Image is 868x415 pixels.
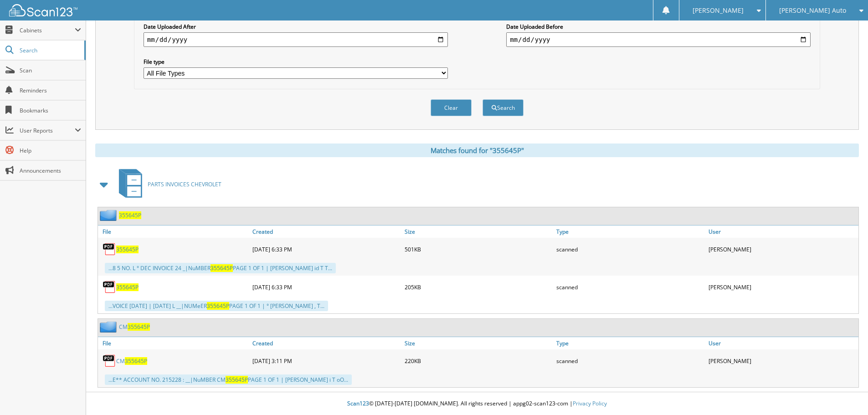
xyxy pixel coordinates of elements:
a: CM355645P [116,357,147,365]
a: File [98,225,250,238]
div: [PERSON_NAME] [706,352,858,370]
div: Matches found for "355645P" [95,143,859,157]
div: © [DATE]-[DATE] [DOMAIN_NAME]. All rights reserved | appg02-scan123-com | [86,393,868,415]
div: 220KB [402,352,555,370]
a: Size [402,225,555,238]
a: Privacy Policy [573,400,607,407]
a: 355645P [116,283,139,291]
label: Date Uploaded After [144,23,448,31]
span: Cabinets [20,26,75,34]
span: Bookmarks [20,107,81,114]
div: [DATE] 6:33 PM [250,240,402,258]
div: 205KB [402,278,555,296]
span: [PERSON_NAME] [693,8,744,13]
span: Help [20,147,81,154]
span: User Reports [20,127,75,134]
span: Scan [20,67,81,74]
span: Scan123 [347,400,369,407]
img: folder2.png [100,321,119,333]
a: 355645P [116,246,139,253]
a: 355645P [119,211,141,219]
a: Type [554,337,706,349]
span: 355645P [226,376,248,384]
span: Announcements [20,167,81,174]
span: 355645P [207,302,229,310]
div: 501KB [402,240,555,258]
div: [DATE] 3:11 PM [250,352,402,370]
div: scanned [554,240,706,258]
div: ...VOICE [DATE] | [DATE] L __|NUMeER PAGE 1 OF 1 | ° [PERSON_NAME] , T... [105,301,328,311]
div: ...8 5 NO. L ° DEC INVOICE 24 _|NuMBER PAGE 1 OF 1 | [PERSON_NAME] id T T... [105,263,336,273]
a: Created [250,225,402,238]
span: 355645P [128,323,150,331]
a: Size [402,337,555,349]
label: File type [144,58,448,66]
span: PARTS INVOICES CHEVROLET [148,180,221,188]
div: [PERSON_NAME] [706,278,858,296]
span: 355645P [125,357,147,365]
img: scan123-logo-white.svg [9,4,77,16]
button: Search [483,99,524,116]
div: scanned [554,352,706,370]
a: User [706,225,858,238]
span: Search [20,46,80,54]
a: User [706,337,858,349]
input: start [144,32,448,47]
a: CM355645P [119,323,150,331]
div: [PERSON_NAME] [706,240,858,258]
iframe: Chat Widget [822,371,868,415]
span: Reminders [20,87,81,94]
img: PDF.png [103,280,116,294]
a: File [98,337,250,349]
span: 355645P [211,264,233,272]
label: Date Uploaded Before [506,23,811,31]
a: Type [554,225,706,238]
input: end [506,32,811,47]
span: [PERSON_NAME] Auto [779,8,846,13]
a: PARTS INVOICES CHEVROLET [113,166,221,202]
img: folder2.png [100,210,119,221]
div: [DATE] 6:33 PM [250,278,402,296]
img: PDF.png [103,354,116,368]
button: Clear [431,99,472,116]
img: PDF.png [103,242,116,256]
a: Created [250,337,402,349]
div: scanned [554,278,706,296]
div: ...E** ACCOUNT NO. 215228 : __|NuMBER CM PAGE 1 OF 1 | [PERSON_NAME] i T oO... [105,374,352,385]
